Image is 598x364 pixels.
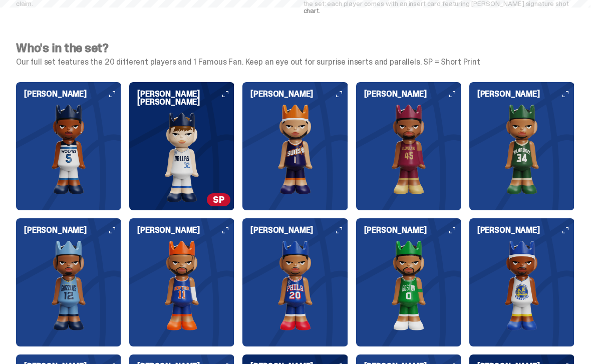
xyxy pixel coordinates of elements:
img: card image [129,112,234,202]
h6: [PERSON_NAME] [250,226,348,234]
h6: [PERSON_NAME] [477,226,574,234]
img: card image [16,240,121,330]
img: card image [469,240,574,330]
img: card image [356,240,461,330]
h6: [PERSON_NAME] [364,90,461,98]
span: SP [207,193,231,206]
p: Our full set features the 20 different players and 1 Famous Fan. Keep an eye out for surprise ins... [16,58,574,66]
h6: [PERSON_NAME] [24,226,121,234]
img: card image [242,240,348,330]
h6: [PERSON_NAME] [250,90,348,98]
img: card image [356,104,461,194]
img: card image [16,104,121,194]
h6: [PERSON_NAME] [24,90,121,98]
img: card image [242,104,348,194]
h6: [PERSON_NAME] [364,226,461,234]
h6: [PERSON_NAME] [137,226,234,234]
h6: [PERSON_NAME] [477,90,574,98]
h6: [PERSON_NAME] [PERSON_NAME] [137,90,234,106]
h4: Who's in the set? [16,42,574,54]
img: card image [129,240,234,330]
img: card image [469,104,574,194]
